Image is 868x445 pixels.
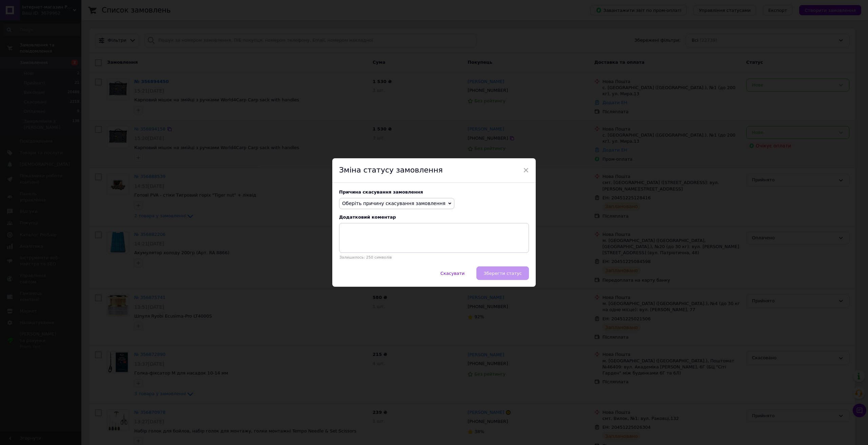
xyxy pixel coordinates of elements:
[339,255,529,260] p: Залишилось: 250 символів
[342,201,446,206] span: Оберіть причину скасування замовлення
[440,271,465,276] span: Скасувати
[433,266,472,280] button: Скасувати
[523,164,529,176] span: ×
[339,189,529,195] div: Причина скасування замовлення
[339,215,529,220] div: Додатковий коментар
[332,158,536,183] div: Зміна статусу замовлення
